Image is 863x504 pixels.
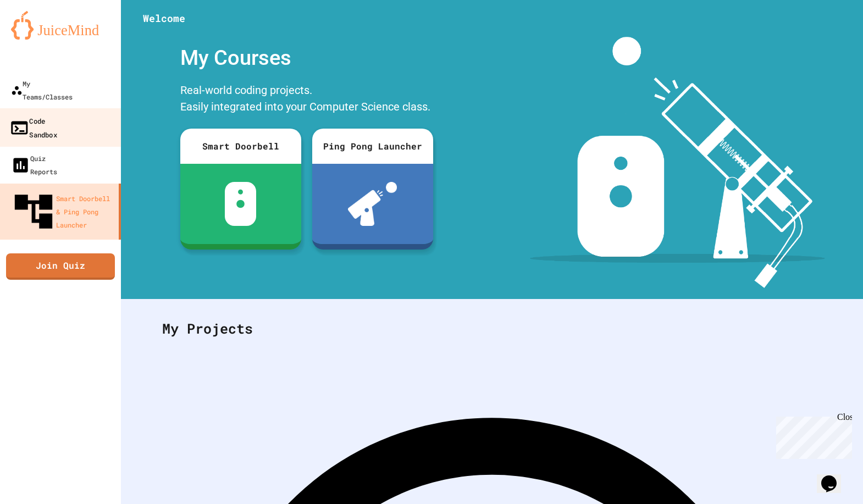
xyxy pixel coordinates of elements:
div: Smart Doorbell [180,129,301,164]
div: Ping Pong Launcher [312,129,433,164]
iframe: chat widget [817,460,852,493]
div: Quiz Reports [11,152,57,178]
div: Real-world coding projects. Easily integrated into your Computer Science class. [175,79,439,120]
iframe: chat widget [772,412,852,459]
a: Join Quiz [6,253,115,280]
img: logo-orange.svg [11,11,110,40]
div: My Projects [151,307,833,350]
div: Smart Doorbell & Ping Pong Launcher [11,189,114,234]
div: My Teams/Classes [11,77,73,103]
div: Code Sandbox [9,114,57,141]
div: My Courses [175,37,439,79]
img: banner-image-my-projects.png [530,37,825,288]
img: sdb-white.svg [225,182,256,226]
div: Chat with us now!Close [4,4,76,70]
img: ppl-with-ball.png [348,182,397,226]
